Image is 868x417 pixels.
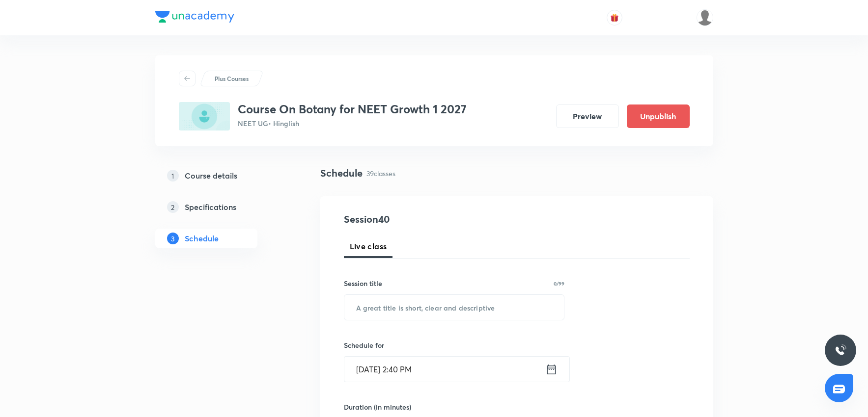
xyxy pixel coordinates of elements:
[556,104,619,128] button: Preview
[167,201,179,213] p: 2
[835,344,846,356] img: ttu
[344,295,564,320] input: A great title is short, clear and descriptive
[344,402,411,412] h6: Duration (in minutes)
[344,340,565,350] h6: Schedule for
[610,13,619,22] img: avatar
[155,166,289,185] a: 1Course details
[167,170,179,182] p: 1
[350,240,387,252] span: Live class
[238,118,467,129] p: NEET UG • Hinglish
[320,166,363,181] h4: Schedule
[185,233,219,244] h5: Schedule
[344,278,382,288] h6: Session title
[185,170,237,182] h5: Course details
[155,197,289,217] a: 2Specifications
[366,168,395,179] p: 39 classes
[179,102,230,130] img: F7CED906-E13A-4895-BCCF-26D369C11305_plus.png
[155,11,234,25] a: Company Logo
[344,212,523,227] h4: Session 40
[554,281,564,286] p: 0/99
[185,201,236,213] h5: Specifications
[215,74,249,83] p: Plus Courses
[697,9,713,26] img: Devendra Kumar
[238,102,467,116] h3: Course On Botany for NEET Growth 1 2027
[155,11,234,23] img: Company Logo
[167,233,179,244] p: 3
[607,10,622,26] button: avatar
[627,104,690,128] button: Unpublish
